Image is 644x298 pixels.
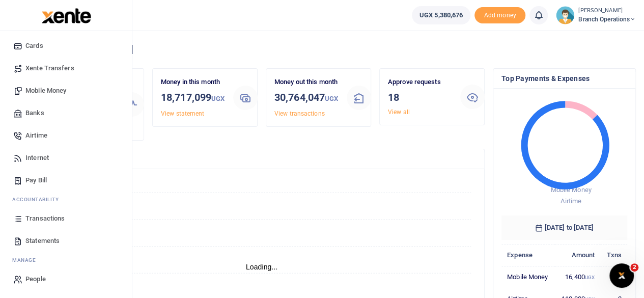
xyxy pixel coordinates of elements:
img: profile-user [556,6,574,24]
td: 1 [600,266,627,288]
h4: Hello [PERSON_NAME] [39,44,636,55]
a: Banks [8,102,124,124]
li: M [8,252,124,268]
th: Expense [501,244,555,266]
small: [PERSON_NAME] [578,7,636,15]
h3: 18 [388,90,452,105]
span: Xente Transfers [25,63,74,73]
small: UGX [211,95,225,102]
a: Transactions [8,207,124,230]
span: Statements [25,236,60,246]
td: 16,400 [555,266,600,288]
span: Cards [25,41,43,51]
img: logo-large [42,8,91,23]
a: Pay Bill [8,169,124,192]
span: Add money [474,7,525,24]
h6: [DATE] to [DATE] [501,215,627,240]
span: Airtime [561,197,581,205]
li: Wallet ballance [408,6,474,24]
a: Airtime [8,124,124,147]
h3: 30,764,047 [274,90,339,106]
span: UGX 5,380,676 [419,10,463,20]
iframe: Intercom live chat [609,263,634,288]
a: People [8,268,124,290]
span: countability [20,196,59,203]
a: profile-user [PERSON_NAME] Branch Operations [556,6,636,24]
p: Approve requests [388,77,452,88]
small: UGX [325,95,338,102]
a: Statements [8,230,124,252]
p: Money out this month [274,77,339,88]
span: Airtime [25,130,47,141]
li: Ac [8,192,124,207]
a: logo-small logo-large logo-large [41,11,91,19]
a: View transactions [274,110,325,117]
span: Mobile Money [550,186,591,194]
span: Branch Operations [578,15,636,24]
span: Internet [25,153,49,163]
a: UGX 5,380,676 [412,6,470,24]
span: 2 [630,263,638,272]
span: Banks [25,108,44,118]
a: Internet [8,147,124,169]
span: Mobile Money [25,86,66,96]
text: Loading... [246,263,278,271]
a: View statement [161,110,204,117]
h4: Transactions Overview [47,153,476,165]
a: Add money [474,11,525,18]
p: Money in this month [161,77,225,88]
td: Mobile Money [501,266,555,288]
h3: 18,717,099 [161,90,225,106]
h4: Top Payments & Expenses [501,73,627,84]
span: Transactions [25,213,65,224]
li: Toup your wallet [474,7,525,24]
th: Txns [600,244,627,266]
a: Xente Transfers [8,57,124,79]
a: Mobile Money [8,79,124,102]
a: View all [388,109,410,116]
a: Cards [8,35,124,57]
span: Pay Bill [25,175,47,185]
span: anage [17,256,36,264]
small: UGX [585,275,595,280]
th: Amount [555,244,600,266]
span: People [25,274,46,284]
